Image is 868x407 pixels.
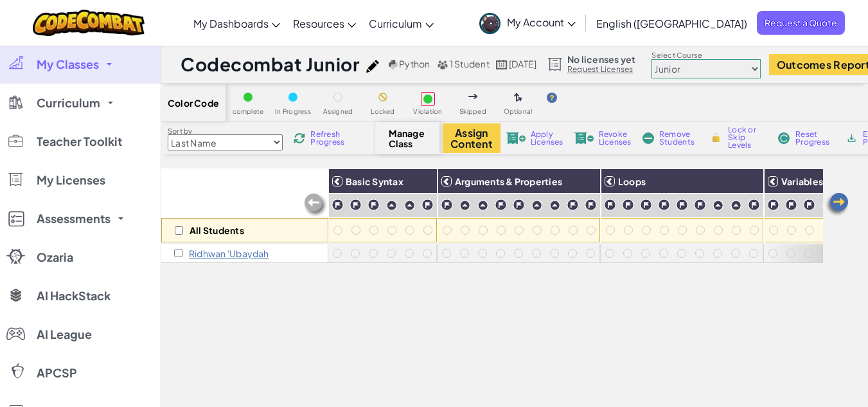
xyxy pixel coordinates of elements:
[366,60,379,73] img: iconPencil.svg
[369,17,422,30] span: Curriculum
[531,200,542,211] img: IconPracticeLevel.svg
[168,126,283,136] label: Sort by
[459,200,470,211] img: IconPracticeLevel.svg
[303,192,328,218] img: Arrow_Left_Inactive.png
[399,58,430,69] span: Python
[189,248,269,258] p: Ridhwan 'Ubaydah
[37,136,122,147] span: Teacher Toolkit
[421,199,434,211] img: IconChallengeLevel.svg
[622,199,634,211] img: IconChallengeLevel.svg
[676,199,688,211] img: IconChallengeLevel.svg
[450,58,490,69] span: 1 Student
[547,93,557,103] img: IconHint.svg
[642,132,654,144] img: IconRemoveStudents.svg
[651,50,761,60] label: Select Course
[294,132,305,144] img: IconReload.svg
[37,59,99,70] span: My Classes
[618,176,646,187] span: Loops
[332,199,344,211] img: IconChallengeLevel.svg
[659,131,698,146] span: Remove Students
[731,200,741,211] img: IconPracticeLevel.svg
[531,131,563,146] span: Apply Licenses
[233,108,264,115] span: complete
[187,6,287,41] a: My Dashboards
[389,60,398,69] img: python.png
[507,15,576,29] span: My Account
[777,132,790,144] img: IconReset.svg
[193,17,269,30] span: My Dashboards
[567,64,635,75] a: Request Licenses
[785,199,797,211] img: IconChallengeLevel.svg
[479,13,500,34] img: avatar
[504,108,533,115] span: Optional
[37,174,105,186] span: My Licenses
[713,200,723,211] img: IconPracticeLevel.svg
[585,199,597,211] img: IconChallengeLevel.svg
[514,93,522,103] img: IconOptionalLevel.svg
[404,200,415,211] img: IconPracticeLevel.svg
[567,54,635,64] span: No licenses yet
[781,176,823,187] span: Variables
[640,199,652,211] img: IconChallengeLevel.svg
[287,6,362,41] a: Resources
[590,6,754,41] a: English ([GEOGRAPHIC_DATA])
[362,6,440,41] a: Curriculum
[455,176,562,187] span: Arguments & Properties
[37,290,111,302] span: AI HackStack
[824,192,850,217] img: Arrow_Left.png
[846,132,858,144] img: IconArchive.svg
[728,126,766,149] span: Lock or Skip Levels
[33,10,145,36] img: CodeCombat logo
[748,199,760,211] img: IconChallengeLevel.svg
[37,97,100,109] span: Curriculum
[37,213,111,224] span: Assessments
[495,199,507,211] img: IconChallengeLevel.svg
[506,132,526,144] img: IconLicenseApply.svg
[371,108,394,115] span: Locked
[459,108,486,115] span: Skipped
[468,94,478,99] img: IconSkippedLevel.svg
[477,200,488,211] img: IconPracticeLevel.svg
[599,131,632,146] span: Revoke Licenses
[346,176,403,187] span: Basic Syntax
[694,199,706,211] img: IconChallengeLevel.svg
[795,131,834,146] span: Reset Progress
[181,52,360,77] h1: Codecombat Junior
[37,329,92,340] span: AI League
[310,131,350,146] span: Refresh Progress
[567,199,579,211] img: IconChallengeLevel.svg
[549,200,560,211] img: IconPracticeLevel.svg
[757,11,845,35] a: Request a Quote
[767,199,779,211] img: IconChallengeLevel.svg
[513,199,525,211] img: IconChallengeLevel.svg
[437,60,448,69] img: MultipleUsers.png
[441,199,453,211] img: IconChallengeLevel.svg
[168,98,219,108] span: Color Code
[190,225,244,235] p: All Students
[350,199,362,211] img: IconChallengeLevel.svg
[658,199,670,211] img: IconChallengeLevel.svg
[293,17,344,30] span: Resources
[473,3,582,43] a: My Account
[509,58,536,69] span: [DATE]
[596,17,747,30] span: English ([GEOGRAPHIC_DATA])
[822,200,833,211] img: IconPracticeLevel.svg
[413,108,442,115] span: Violation
[386,200,397,211] img: IconPracticeLevel.svg
[443,123,500,153] button: Assign Content
[604,199,616,211] img: IconChallengeLevel.svg
[574,132,594,144] img: IconLicenseRevoke.svg
[803,199,815,211] img: IconChallengeLevel.svg
[709,132,723,143] img: IconLock.svg
[275,108,311,115] span: In Progress
[323,108,353,115] span: Assigned
[389,128,427,149] span: Manage Class
[368,199,380,211] img: IconChallengeLevel.svg
[37,251,73,263] span: Ozaria
[496,60,508,69] img: calendar.svg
